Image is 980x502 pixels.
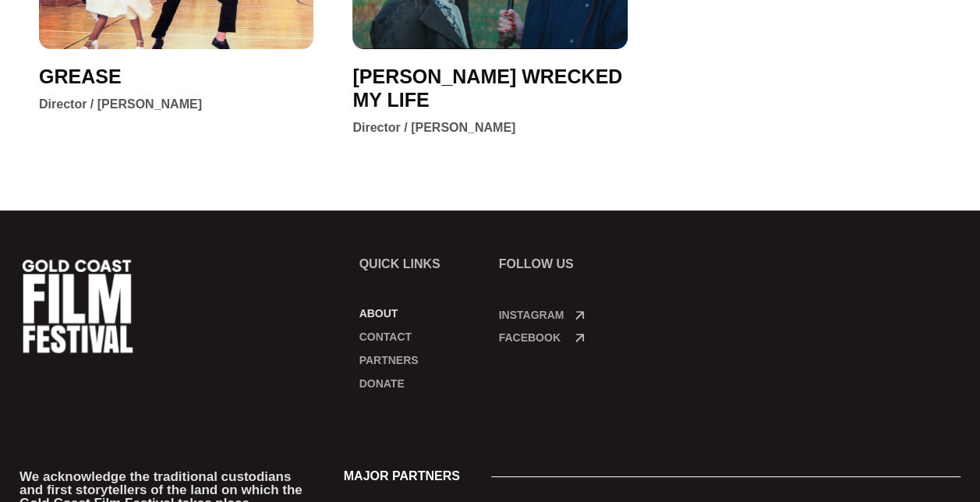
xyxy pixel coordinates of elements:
a: About [359,306,483,321]
a: GREASE [39,65,122,88]
a: Facebook [575,334,584,342]
a: Contact [359,329,483,345]
a: Partners [359,352,483,368]
a: Instagram [498,309,564,321]
a: Donate [359,376,483,391]
div: Director / [PERSON_NAME] [352,119,515,136]
div: Director / [PERSON_NAME] [39,96,202,113]
a: Facebook [498,331,560,344]
p: Quick links [359,258,483,270]
a: Instagram [575,311,584,320]
p: FOLLOW US [498,258,622,270]
nav: Menu [359,306,483,391]
span: MAJOR PARTNERS [344,470,460,483]
a: [PERSON_NAME] WRECKED MY LIFE [352,65,627,111]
